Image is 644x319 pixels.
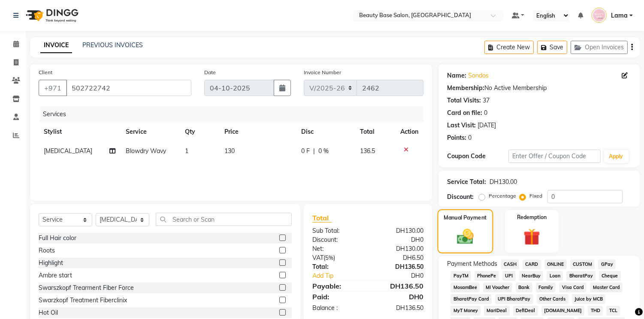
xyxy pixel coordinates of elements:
[519,271,544,281] span: NearBuy
[484,108,487,117] div: 0
[490,178,517,187] div: DH130.00
[306,304,368,313] div: Balance :
[378,271,430,280] div: DH0
[306,271,378,280] a: Add Tip
[313,147,315,156] span: |
[82,41,143,49] a: PREVIOUS INVOICES
[39,259,63,268] div: Highlight
[39,308,58,317] div: Hot Oil
[40,38,72,53] a: INVOICE
[495,294,533,304] span: UPI BharatPay
[450,271,471,281] span: PayTM
[219,122,296,141] th: Price
[224,147,235,155] span: 130
[306,253,368,262] div: ( )
[468,71,489,80] a: Sondos
[604,150,629,163] button: Apply
[306,226,368,235] div: Sub Total:
[355,122,395,141] th: Total
[306,244,368,253] div: Net:
[536,283,556,292] span: Family
[180,122,219,141] th: Qty
[368,292,430,302] div: DH0
[312,214,332,223] span: Total
[368,281,430,291] div: DH136.50
[306,262,368,271] div: Total:
[447,84,631,93] div: No Active Membership
[606,306,620,316] span: TCL
[368,244,430,253] div: DH130.00
[204,69,216,76] label: Date
[544,259,567,269] span: ONLINE
[516,283,532,292] span: Bank
[22,3,81,27] img: logo
[444,214,487,222] label: Manual Payment
[489,192,516,200] label: Percentage
[447,152,508,161] div: Coupon Code
[39,106,430,122] div: Services
[611,11,628,20] span: Lama
[360,147,375,155] span: 136.5
[39,234,76,243] div: Full Hair color
[513,306,538,316] span: DefiDeal
[368,253,430,262] div: DH6.50
[517,214,547,221] label: Redemption
[541,306,585,316] span: [DOMAIN_NAME]
[312,254,324,262] span: VAT
[483,96,490,105] div: 37
[537,294,568,304] span: Other Cards
[547,271,563,281] span: Loan
[484,41,534,54] button: Create New
[368,304,430,313] div: DH136.50
[306,235,368,244] div: Discount:
[566,271,596,281] span: BharatPay
[185,147,188,155] span: 1
[598,259,616,269] span: GPay
[570,259,595,269] span: CUSTOM
[501,259,519,269] span: CASH
[468,133,472,142] div: 0
[450,306,481,316] span: MyT Money
[447,71,466,80] div: Name:
[121,122,180,141] th: Service
[39,283,134,292] div: Swarszkopf Trearment Fiber Force
[39,69,52,76] label: Client
[306,281,368,291] div: Payable:
[39,296,127,305] div: Swarzkopf Treatment Fiberclinix
[590,283,623,292] span: Master Card
[447,108,482,117] div: Card on file:
[559,283,587,292] span: Visa Card
[66,80,191,96] input: Search by Name/Mobile/Email/Code
[301,147,310,156] span: 0 F
[447,259,497,268] span: Payment Methods
[523,259,541,269] span: CARD
[39,122,121,141] th: Stylist
[39,80,67,96] button: +971
[508,150,600,163] input: Enter Offer / Coupon Code
[39,246,55,255] div: Roots
[368,226,430,235] div: DH130.00
[318,147,329,156] span: 0 %
[304,69,341,76] label: Invoice Number
[395,122,423,141] th: Action
[325,254,333,261] span: 5%
[502,271,516,281] span: UPI
[450,294,492,304] span: BharatPay Card
[529,192,542,200] label: Fixed
[452,227,479,247] img: _cash.svg
[39,271,72,280] div: Ambre start
[572,294,606,304] span: Juice by MCB
[537,41,567,54] button: Save
[447,121,476,130] div: Last Visit:
[484,306,510,316] span: MariDeal
[599,271,621,281] span: Cheque
[156,213,292,226] input: Search or Scan
[475,271,499,281] span: PhonePe
[592,8,607,23] img: Lama
[447,84,484,93] div: Membership:
[447,133,466,142] div: Points:
[447,178,486,187] div: Service Total:
[571,41,628,54] button: Open Invoices
[483,283,512,292] span: MI Voucher
[450,283,480,292] span: MosamBee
